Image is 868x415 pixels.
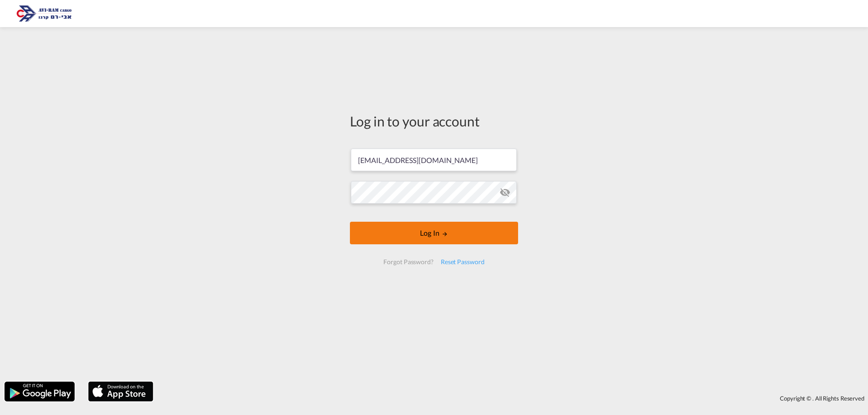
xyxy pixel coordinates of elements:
img: apple.png [87,381,154,402]
md-icon: icon-eye-off [500,187,510,198]
img: google.png [4,381,75,402]
div: Forgot Password? [380,254,437,270]
div: Copyright © . All Rights Reserved [158,391,868,406]
div: Log in to your account [350,112,518,131]
button: LOGIN [350,222,518,244]
img: 166978e0a5f911edb4280f3c7a976193.png [14,4,75,24]
div: Reset Password [437,254,488,270]
input: Enter email/phone number [351,149,517,171]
